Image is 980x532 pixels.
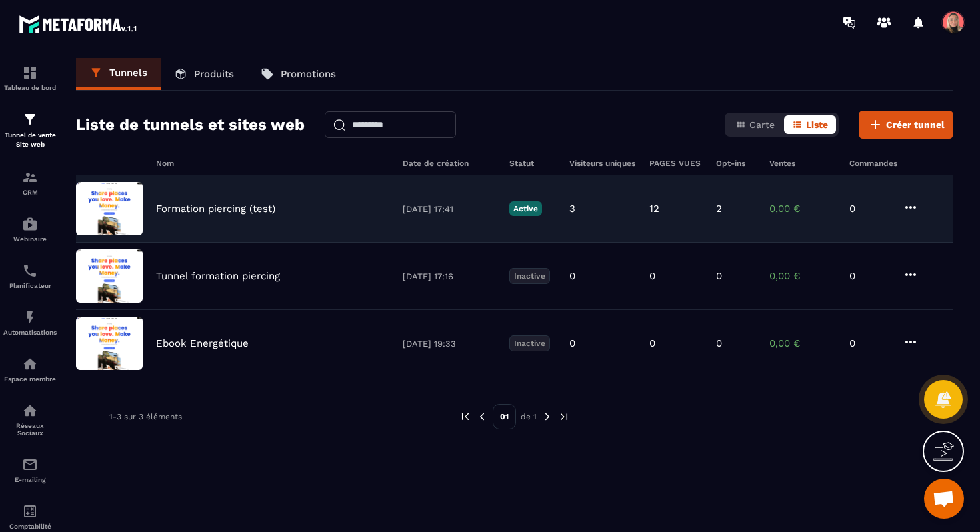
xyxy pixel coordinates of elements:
p: 0 [569,270,575,282]
h6: Date de création [403,159,496,168]
h6: Nom [156,159,389,168]
a: formationformationTableau de bord [3,55,57,101]
a: Tunnels [76,58,161,90]
p: 0 [569,337,575,349]
p: [DATE] 17:41 [403,204,496,214]
p: 0,00 € [769,337,836,349]
p: Ebook Energétique [156,337,249,349]
img: image [76,317,143,370]
p: 12 [649,203,659,215]
span: Liste [806,119,828,130]
img: automations [22,356,38,372]
a: automationsautomationsEspace membre [3,346,57,393]
h6: Opt-ins [716,159,756,168]
p: Comptabilité [3,523,57,530]
img: social-network [22,403,38,419]
a: schedulerschedulerPlanificateur [3,253,57,299]
p: 0,00 € [769,270,836,282]
p: Promotions [281,68,336,80]
img: formation [22,111,38,127]
p: 1-3 sur 3 éléments [109,412,182,421]
img: next [558,411,570,423]
a: formationformationCRM [3,159,57,206]
p: CRM [3,189,57,196]
p: 0,00 € [769,203,836,215]
p: E-mailing [3,476,57,483]
p: Tunnel de vente Site web [3,131,57,149]
h2: Liste de tunnels et sites web [76,111,305,138]
p: Tableau de bord [3,84,57,91]
a: formationformationTunnel de vente Site web [3,101,57,159]
button: Liste [784,115,836,134]
a: automationsautomationsAutomatisations [3,299,57,346]
p: Inactive [509,268,550,284]
span: Créer tunnel [886,118,945,131]
p: Réseaux Sociaux [3,422,57,437]
p: Formation piercing (test) [156,203,275,215]
h6: Commandes [849,159,897,168]
img: next [541,411,553,423]
img: accountant [22,503,38,519]
a: emailemailE-mailing [3,447,57,493]
img: automations [22,309,38,325]
p: 0 [716,270,722,282]
span: Carte [749,119,775,130]
p: 01 [493,404,516,429]
img: logo [19,12,139,36]
p: Espace membre [3,375,57,383]
p: Active [509,201,542,216]
p: Webinaire [3,235,57,243]
p: 2 [716,203,722,215]
h6: PAGES VUES [649,159,703,168]
p: Tunnels [109,67,147,79]
p: Inactive [509,335,550,351]
p: de 1 [521,411,537,422]
h6: Statut [509,159,556,168]
p: Tunnel formation piercing [156,270,280,282]
a: automationsautomationsWebinaire [3,206,57,253]
img: email [22,457,38,473]
button: Carte [727,115,783,134]
p: 0 [849,270,889,282]
p: 3 [569,203,575,215]
img: image [76,249,143,303]
img: formation [22,65,38,81]
button: Créer tunnel [859,111,953,139]
a: social-networksocial-networkRéseaux Sociaux [3,393,57,447]
img: image [76,182,143,235]
a: Produits [161,58,247,90]
p: 0 [649,337,655,349]
div: Ouvrir le chat [924,479,964,519]
p: Automatisations [3,329,57,336]
p: 0 [649,270,655,282]
p: [DATE] 19:33 [403,339,496,349]
a: Promotions [247,58,349,90]
h6: Ventes [769,159,836,168]
p: 0 [849,203,889,215]
h6: Visiteurs uniques [569,159,636,168]
img: prev [476,411,488,423]
p: [DATE] 17:16 [403,271,496,281]
p: Produits [194,68,234,80]
img: automations [22,216,38,232]
p: 0 [849,337,889,349]
img: formation [22,169,38,185]
p: Planificateur [3,282,57,289]
img: prev [459,411,471,423]
p: 0 [716,337,722,349]
img: scheduler [22,263,38,279]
